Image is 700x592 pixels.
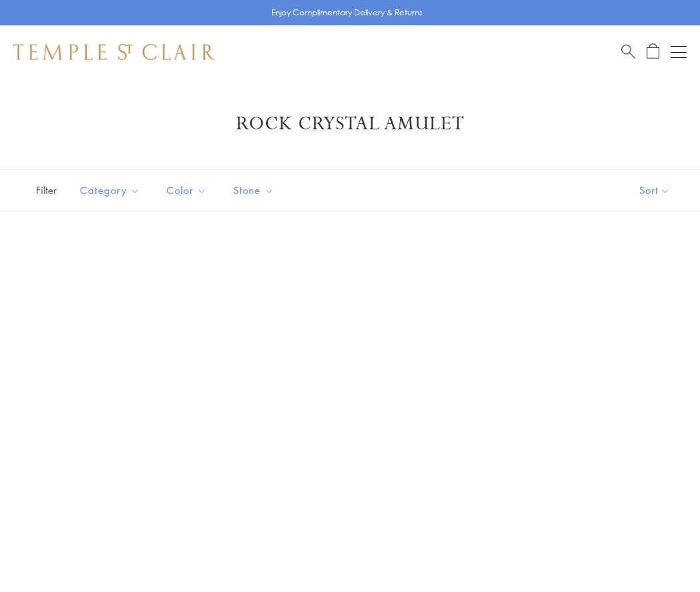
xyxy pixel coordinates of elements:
[73,182,150,199] span: Category
[227,182,284,199] span: Stone
[33,112,667,136] h1: Rock Crystal Amulet
[160,182,217,199] span: Color
[70,175,150,205] button: Category
[157,175,217,205] button: Color
[671,44,687,60] button: Open navigation
[647,43,659,60] a: Open Shopping Bag
[13,44,215,60] img: Temple St. Clair
[621,43,635,60] a: Search
[271,6,423,19] p: Enjoy Complimentary Delivery & Returns
[223,175,284,205] button: Stone
[609,170,700,211] button: Show sort by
